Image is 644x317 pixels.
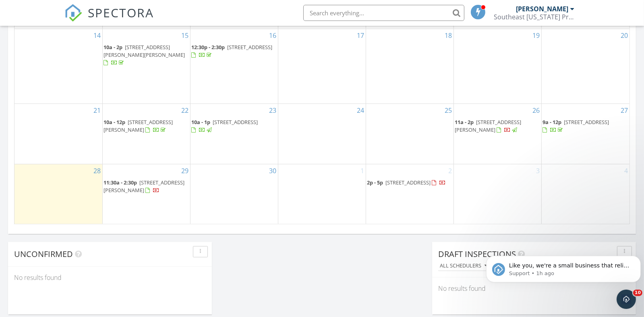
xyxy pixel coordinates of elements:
[267,29,278,42] a: Go to September 16, 2025
[104,179,184,194] a: 11:30a - 2:30p [STREET_ADDRESS][PERSON_NAME]
[494,13,574,21] div: Southeast Ohio Property Inspection
[104,44,185,58] span: [STREET_ADDRESS][PERSON_NAME][PERSON_NAME]
[104,118,173,133] span: [STREET_ADDRESS][PERSON_NAME]
[14,104,102,164] td: Go to September 21, 2025
[355,29,366,42] a: Go to September 17, 2025
[454,104,542,164] td: Go to September 26, 2025
[190,164,278,224] td: Go to September 30, 2025
[483,239,644,295] iframe: Intercom notifications message
[534,164,541,177] a: Go to October 3, 2025
[443,29,453,42] a: Go to September 18, 2025
[14,164,102,224] td: Go to September 28, 2025
[367,179,446,186] a: 2p - 5p [STREET_ADDRESS]
[278,104,366,164] td: Go to September 24, 2025
[92,104,102,117] a: Go to September 21, 2025
[104,179,137,186] span: 11:30a - 2:30p
[88,4,154,21] span: SPECTORA
[102,29,190,104] td: Go to September 15, 2025
[278,164,366,224] td: Go to October 1, 2025
[8,267,212,288] div: No results found
[104,44,122,51] span: 10a - 2p
[516,5,568,13] div: [PERSON_NAME]
[104,44,185,66] a: 10a - 2p [STREET_ADDRESS][PERSON_NAME][PERSON_NAME]
[14,249,73,259] span: Unconfirmed
[455,118,540,135] a: 11a - 2p [STREET_ADDRESS][PERSON_NAME]
[191,43,277,60] a: 12:30p - 2:30p [STREET_ADDRESS]
[432,278,636,299] div: No results found
[191,44,272,58] a: 12:30p - 2:30p [STREET_ADDRESS]
[564,118,609,126] span: [STREET_ADDRESS]
[191,118,258,133] a: 10a - 1p [STREET_ADDRESS]
[180,104,190,117] a: Go to September 22, 2025
[438,261,489,271] button: All schedulers
[64,4,82,22] img: The Best Home Inspection Software - Spectora
[191,118,277,135] a: 10a - 1p [STREET_ADDRESS]
[104,118,173,133] a: 10a - 12p [STREET_ADDRESS][PERSON_NAME]
[14,29,102,104] td: Go to September 14, 2025
[102,104,190,164] td: Go to September 22, 2025
[385,179,431,186] span: [STREET_ADDRESS]
[531,29,541,42] a: Go to September 19, 2025
[543,118,609,133] a: 9a - 12p [STREET_ADDRESS]
[213,118,258,126] span: [STREET_ADDRESS]
[633,290,642,296] span: 10
[542,29,630,104] td: Go to September 20, 2025
[267,104,278,117] a: Go to September 23, 2025
[278,29,366,104] td: Go to September 17, 2025
[455,118,521,133] span: [STREET_ADDRESS][PERSON_NAME]
[104,118,125,126] span: 10a - 12p
[542,164,630,224] td: Go to October 4, 2025
[366,164,454,224] td: Go to October 2, 2025
[191,44,225,51] span: 12:30p - 2:30p
[440,263,487,269] div: All schedulers
[531,104,541,117] a: Go to September 26, 2025
[92,29,102,42] a: Go to September 14, 2025
[366,29,454,104] td: Go to September 18, 2025
[367,178,453,188] a: 2p - 5p [STREET_ADDRESS]
[303,5,464,21] input: Search everything...
[26,23,147,62] span: Like you, we're a small business that relies on reviews to grow. If you have a few minutes, we'd ...
[104,118,189,135] a: 10a - 12p [STREET_ADDRESS][PERSON_NAME]
[454,164,542,224] td: Go to October 3, 2025
[543,118,561,126] span: 9a - 12p
[359,164,366,177] a: Go to October 1, 2025
[26,31,148,38] p: Message from Support, sent 1h ago
[455,118,521,133] a: 11a - 2p [STREET_ADDRESS][PERSON_NAME]
[367,179,383,186] span: 2p - 5p
[104,178,189,195] a: 11:30a - 2:30p [STREET_ADDRESS][PERSON_NAME]
[227,44,272,51] span: [STREET_ADDRESS]
[366,104,454,164] td: Go to September 25, 2025
[104,43,189,68] a: 10a - 2p [STREET_ADDRESS][PERSON_NAME][PERSON_NAME]
[443,104,453,117] a: Go to September 25, 2025
[191,118,210,126] span: 10a - 1p
[454,29,542,104] td: Go to September 19, 2025
[102,164,190,224] td: Go to September 29, 2025
[447,164,453,177] a: Go to October 2, 2025
[190,29,278,104] td: Go to September 16, 2025
[180,164,190,177] a: Go to September 29, 2025
[92,164,102,177] a: Go to September 28, 2025
[190,104,278,164] td: Go to September 23, 2025
[542,104,630,164] td: Go to September 27, 2025
[455,118,474,126] span: 11a - 2p
[180,29,190,42] a: Go to September 15, 2025
[619,29,630,42] a: Go to September 20, 2025
[623,164,630,177] a: Go to October 4, 2025
[267,164,278,177] a: Go to September 30, 2025
[617,290,636,309] iframe: Intercom live chat
[543,118,629,135] a: 9a - 12p [STREET_ADDRESS]
[619,104,630,117] a: Go to September 27, 2025
[355,104,366,117] a: Go to September 24, 2025
[438,249,516,259] span: Draft Inspections
[64,11,154,28] a: SPECTORA
[104,179,184,194] span: [STREET_ADDRESS][PERSON_NAME]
